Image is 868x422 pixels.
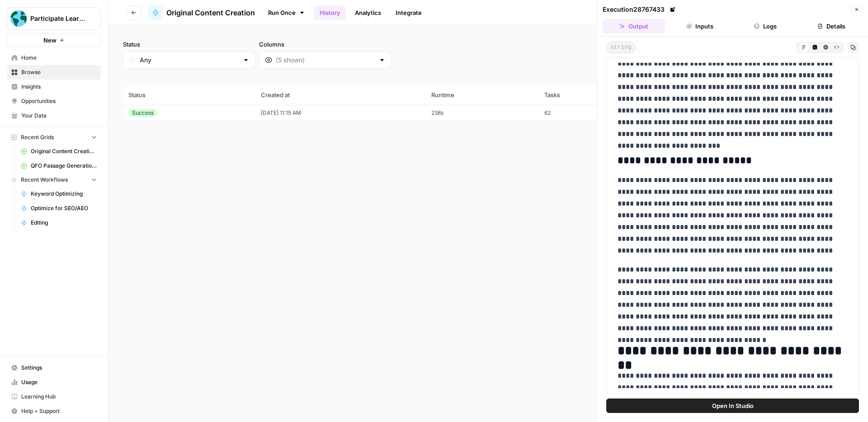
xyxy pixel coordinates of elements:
a: Analytics [349,5,387,20]
span: (1 records) [123,69,854,85]
button: Recent Workflows [7,173,101,187]
button: Logs [735,19,797,33]
div: Execution 28767433 [603,5,677,14]
input: (5 shown) [276,56,375,65]
button: Workspace: Participate Learning [7,7,101,30]
span: Original Content Creation [166,7,255,18]
a: Original Content Creation Grid [17,144,101,159]
a: History [314,5,346,20]
span: Insights [21,83,97,91]
a: Editing [17,216,101,230]
span: Optimize for SEO/AEO [31,204,97,212]
button: Output [603,19,665,33]
a: Run Once [262,5,311,20]
input: Any [140,56,239,65]
button: Help + Support [7,404,101,418]
span: Your Data [21,112,97,120]
a: Settings [7,361,101,375]
td: 62 [539,105,628,121]
img: Participate Learning Logo [10,10,27,27]
a: Usage [7,375,101,389]
span: Browse [21,68,97,76]
td: [DATE] 11:15 AM [255,105,426,121]
th: Status [123,85,255,105]
a: Browse [7,65,101,80]
button: Inputs [669,19,731,33]
span: Settings [21,364,97,372]
span: Home [21,54,97,62]
a: Learning Hub [7,389,101,404]
span: Recent Grids [21,133,54,141]
button: Open In Studio [606,399,859,413]
a: Your Data [7,108,101,123]
a: Opportunities [7,94,101,108]
span: Help + Support [21,407,97,415]
label: Columns [259,40,392,49]
a: Integrate [390,5,427,20]
span: string [606,42,636,53]
span: Keyword Optimizing [31,190,97,198]
a: Keyword Optimizing [17,187,101,201]
a: Home [7,51,101,65]
label: Status [123,40,255,49]
th: Runtime [426,85,539,105]
th: Created at [255,85,426,105]
a: Original Content Creation [148,5,255,20]
span: Recent Workflows [21,176,68,184]
a: Optimize for SEO/AEO [17,201,101,216]
span: New [43,36,57,45]
span: QFO Passage Generation Grid [31,162,97,170]
a: Insights [7,80,101,94]
button: Details [800,19,863,33]
button: Recent Grids [7,131,101,144]
span: Editing [31,219,97,227]
span: Opportunities [21,97,97,105]
span: Original Content Creation Grid [31,147,97,155]
span: Participate Learning [30,14,85,23]
div: Success [128,109,157,117]
a: QFO Passage Generation Grid [17,159,101,173]
span: Usage [21,378,97,386]
span: Learning Hub [21,393,97,401]
th: Tasks [539,85,628,105]
button: New [7,33,101,47]
span: Open In Studio [712,401,754,410]
td: 238s [426,105,539,121]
